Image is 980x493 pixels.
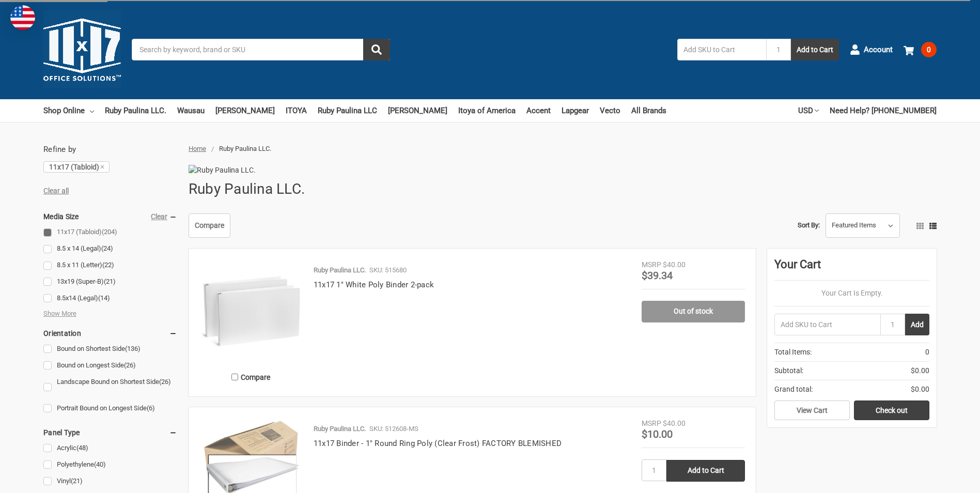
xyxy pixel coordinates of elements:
[43,426,177,439] h5: Panel Type
[774,384,813,395] span: Grand total:
[101,244,113,252] span: (24)
[43,161,110,173] a: 11x17 (Tabloid)
[71,477,83,485] span: (21)
[663,419,686,427] span: $40.00
[905,314,929,335] button: Add
[43,342,177,356] a: Bound on Shortest Side
[231,374,238,380] input: Compare
[904,36,937,63] a: 0
[159,378,171,386] span: (26)
[388,99,447,122] a: [PERSON_NAME]
[199,368,303,386] label: Compare
[43,11,121,88] img: 11x17.com
[850,36,893,63] a: Account
[458,99,516,122] a: Itoya of America
[642,418,661,429] div: MSRP
[677,39,766,60] input: Add SKU to Cart
[102,261,114,269] span: (22)
[43,210,177,223] h5: Media Size
[286,99,307,122] a: ITOYA
[151,212,167,221] a: Clear
[43,441,177,455] a: Acrylic
[830,99,937,122] a: Need Help? [PHONE_NUMBER]
[189,165,287,176] img: Ruby Paulina LLC.
[102,228,117,236] span: (204)
[189,176,305,203] h1: Ruby Paulina LLC.
[43,258,177,272] a: 8.5 x 11 (Letter)
[314,265,366,275] p: Ruby Paulina LLC.
[798,218,820,233] label: Sort By:
[219,145,271,152] span: Ruby Paulina LLC.
[642,269,673,282] span: $39.34
[76,444,88,452] span: (48)
[600,99,620,122] a: Vecto
[642,301,745,322] a: Out of stock
[199,259,303,363] img: 11x17 1" White Poly Binder 2-pack
[318,99,377,122] a: Ruby Paulina LLC
[774,288,929,299] p: Your Cart Is Empty.
[854,400,929,420] a: Check out
[43,375,177,399] a: Landscape Bound on Shortest Side
[98,294,110,302] span: (14)
[43,458,177,472] a: Polyethylene
[43,359,177,373] a: Bound on Longest Side
[43,474,177,488] a: Vinyl
[43,144,177,156] h5: Refine by
[925,347,929,358] span: 0
[132,39,390,60] input: Search by keyword, brand or SKU
[43,291,177,305] a: 8.5x14 (Legal)
[124,361,136,369] span: (26)
[94,460,106,468] span: (40)
[791,39,839,60] button: Add to Cart
[774,256,929,281] div: Your Cart
[147,404,155,412] span: (6)
[666,460,745,482] input: Add to Cart
[105,99,166,122] a: Ruby Paulina LLC.
[43,187,69,195] a: Clear all
[911,365,929,376] span: $0.00
[314,439,562,448] a: 11x17 Binder - 1" Round Ring Poly (Clear Frost) FACTORY BLEMISHED
[895,465,980,493] iframe: Google Customer Reviews
[562,99,589,122] a: Lapgear
[43,242,177,256] a: 8.5 x 14 (Legal)
[43,402,177,415] a: Portrait Bound on Longest Side
[369,424,418,434] p: SKU: 512608-MS
[774,347,812,358] span: Total Items:
[631,99,666,122] a: All Brands
[526,99,551,122] a: Accent
[774,365,803,376] span: Subtotal:
[104,278,116,285] span: (21)
[125,345,141,352] span: (136)
[774,400,850,420] a: View Cart
[43,99,94,122] a: Shop Online
[642,428,673,440] span: $10.00
[921,42,937,57] span: 0
[43,309,76,319] span: Show More
[189,213,230,238] a: Compare
[177,99,205,122] a: Wausau
[10,5,35,30] img: duty and tax information for United States
[663,260,686,269] span: $40.00
[369,265,407,275] p: SKU: 515680
[43,275,177,289] a: 13x19 (Super-B)
[215,99,275,122] a: [PERSON_NAME]
[774,314,880,335] input: Add SKU to Cart
[314,424,366,434] p: Ruby Paulina LLC.
[864,44,893,56] span: Account
[189,145,206,152] a: Home
[314,280,434,289] a: 11x17 1" White Poly Binder 2-pack
[798,99,819,122] a: USD
[43,327,177,340] h5: Orientation
[911,384,929,395] span: $0.00
[43,225,177,239] a: 11x17 (Tabloid)
[642,259,661,270] div: MSRP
